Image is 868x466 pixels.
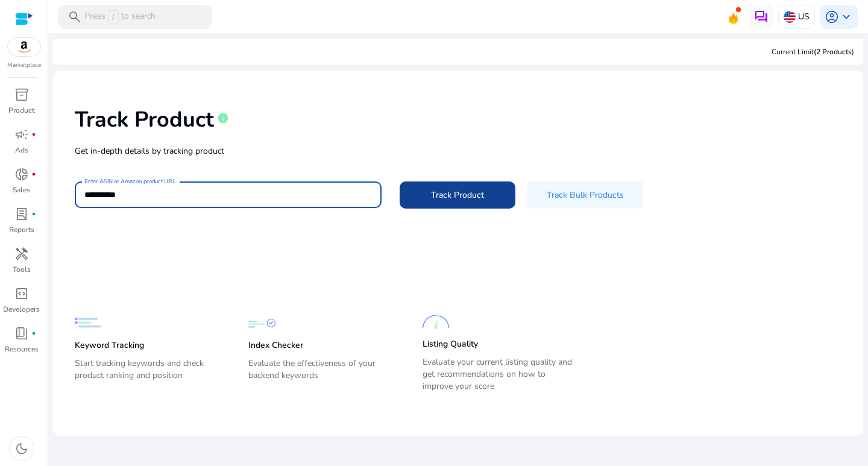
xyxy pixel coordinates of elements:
[14,326,29,341] span: book_4
[8,38,40,56] img: amazon.svg
[14,247,29,261] span: handyman
[798,6,810,27] p: US
[431,189,484,201] span: Track Product
[31,172,36,177] span: fiber_manual_record
[14,87,29,102] span: inventory_2
[14,441,29,456] span: dark_mode
[75,107,214,133] h1: Track Product
[248,339,303,351] p: Index Checker
[31,132,36,137] span: fiber_manual_record
[5,344,39,354] p: Resources
[31,212,36,216] span: fiber_manual_record
[217,112,229,124] span: info
[248,357,398,391] p: Evaluate the effectiveness of your backend keywords
[75,145,841,157] p: Get in-depth details by tracking product
[423,338,478,350] p: Listing Quality
[14,167,29,181] span: donut_small
[784,11,796,23] img: us.svg
[547,189,624,201] span: Track Bulk Products
[423,308,450,335] img: Listing Quality
[814,47,852,57] span: (2 Products
[9,224,34,235] p: Reports
[15,145,28,156] p: Ads
[75,309,102,336] img: Keyword Tracking
[3,304,40,315] p: Developers
[31,331,36,336] span: fiber_manual_record
[423,356,572,392] p: Evaluate your current listing quality and get recommendations on how to improve your score
[839,10,854,24] span: keyboard_arrow_down
[772,46,854,57] div: Current Limit )
[84,177,175,186] mat-label: Enter ASIN or Amazon product URL
[8,105,34,116] p: Product
[7,61,41,70] p: Marketplace
[75,339,144,351] p: Keyword Tracking
[14,286,29,301] span: code_blocks
[84,10,156,24] p: Press to search
[248,309,275,336] img: Index Checker
[400,181,515,209] button: Track Product
[75,357,224,391] p: Start tracking keywords and check product ranking and position
[13,264,31,275] p: Tools
[14,127,29,142] span: campaign
[14,207,29,221] span: lab_profile
[13,184,30,195] p: Sales
[527,181,643,209] button: Track Bulk Products
[68,10,82,24] span: search
[825,10,839,24] span: account_circle
[108,10,119,24] span: /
